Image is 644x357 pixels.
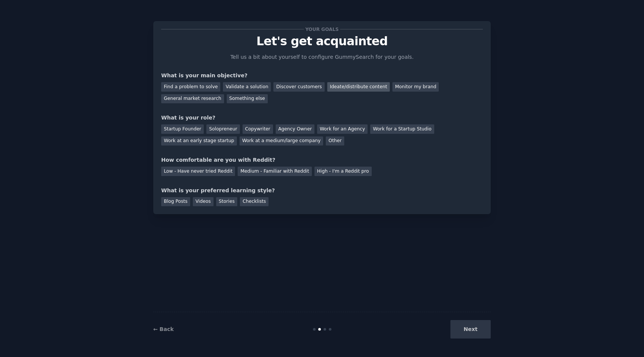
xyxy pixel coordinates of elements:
div: Something else [227,94,268,104]
p: Let's get acquainted [161,35,483,48]
div: Work for an Agency [317,124,368,134]
div: General market research [161,94,224,104]
div: Checklists [240,197,269,207]
div: Work for a Startup Studio [370,124,434,134]
span: Your goals [304,25,340,33]
div: Work at an early stage startup [161,136,237,146]
div: Blog Posts [161,197,190,207]
div: Work at a medium/large company [240,136,323,146]
p: Tell us a bit about yourself to configure GummySearch for your goals. [227,53,417,61]
div: What is your main objective? [161,72,483,80]
div: Discover customers [273,82,324,92]
div: Medium - Familiar with Reddit [238,167,311,176]
div: How comfortable are you with Reddit? [161,156,483,164]
div: Stories [216,197,237,207]
div: What is your preferred learning style? [161,187,483,195]
div: Validate a solution [223,82,271,92]
div: Ideate/distribute content [327,82,390,92]
div: What is your role? [161,114,483,122]
div: Solopreneur [206,124,240,134]
div: Copywriter [243,124,273,134]
div: Videos [193,197,214,207]
div: Agency Owner [276,124,314,134]
div: Startup Founder [161,124,204,134]
div: Other [326,136,344,146]
div: Find a problem to solve [161,82,220,92]
div: Low - Have never tried Reddit [161,167,235,176]
a: ← Back [153,326,174,332]
div: Monitor my brand [392,82,439,92]
div: High - I'm a Reddit pro [314,167,372,176]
